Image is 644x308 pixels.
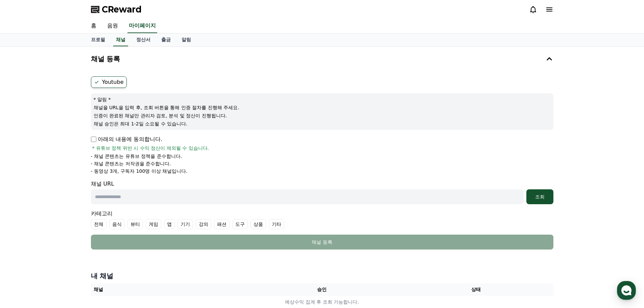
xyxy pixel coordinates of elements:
a: 채널 [113,33,128,46]
div: 채널 등록 [104,239,540,245]
label: 도구 [232,219,248,229]
button: 조회 [526,189,553,204]
label: Youtube [91,76,127,88]
p: - 채널 콘텐츠는 저작권을 준수합니다. [91,160,171,167]
a: 홈 [86,19,102,33]
a: 출금 [156,33,176,46]
h4: 내 채널 [91,271,553,281]
a: 홈 [2,214,45,231]
label: 기기 [177,219,193,229]
button: 채널 등록 [88,49,556,68]
a: 프로필 [86,33,111,46]
p: - 동영상 3개, 구독자 100명 이상 채널입니다. [91,168,188,174]
label: 음식 [109,219,125,229]
h4: 채널 등록 [91,55,120,63]
div: 조회 [529,193,551,200]
a: 알림 [176,33,196,46]
label: 게임 [146,219,161,229]
label: 뷰티 [127,219,143,229]
span: 설정 [104,224,113,230]
p: - 채널 콘텐츠는 유튜브 정책을 준수합니다. [91,153,182,160]
div: 채널 URL [91,180,553,204]
span: 홈 [21,224,25,230]
a: CReward [91,4,142,15]
label: 기타 [269,219,284,229]
label: 강의 [196,219,211,229]
button: 채널 등록 [91,235,553,250]
th: 상태 [399,283,553,296]
p: 인증이 완료된 채널만 관리자 검토, 분석 및 정산이 진행됩니다. [94,112,551,119]
a: 설정 [87,214,130,231]
a: 대화 [45,214,87,231]
a: 정산서 [131,33,156,46]
span: CReward [102,4,142,15]
p: 채널을 URL을 입력 후, 조회 버튼을 통해 인증 절차를 진행해 주세요. [94,104,551,111]
label: 앱 [164,219,175,229]
th: 승인 [245,283,399,296]
span: * 유튜브 정책 위반 시 수익 정산이 제외될 수 있습니다. [92,145,209,151]
label: 패션 [214,219,230,229]
div: 카테고리 [91,210,553,229]
th: 채널 [91,283,245,296]
a: 마이페이지 [127,19,157,33]
span: 대화 [62,225,70,230]
p: 아래의 내용에 동의합니다. [91,135,162,143]
p: 채널 승인은 최대 1-2일 소요될 수 있습니다. [94,120,551,127]
a: 음원 [102,19,123,33]
label: 상품 [251,219,266,229]
label: 전체 [91,219,106,229]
